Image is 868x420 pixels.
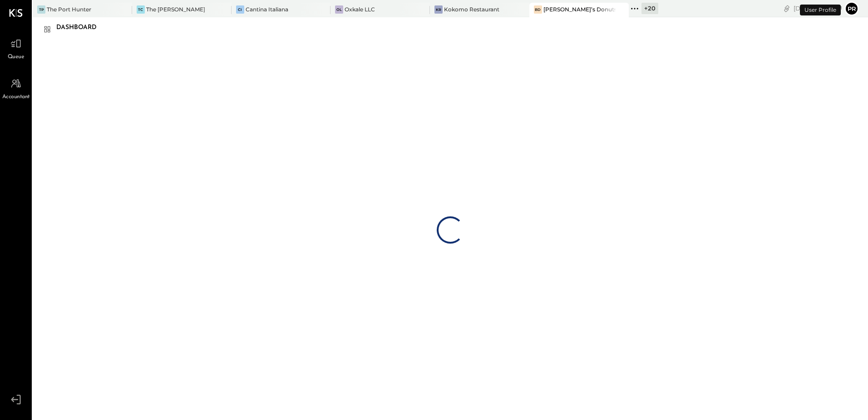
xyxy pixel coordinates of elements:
div: [PERSON_NAME]’s Donuts [543,5,615,13]
span: Accountant [2,93,30,101]
div: TC [137,5,145,14]
div: Oxkale LLC [345,5,375,13]
div: copy link [782,4,791,13]
div: User Profile [800,5,841,15]
a: Accountant [0,75,31,101]
a: Queue [0,35,31,61]
div: Cantina Italiana [246,5,288,13]
div: KR [434,5,443,14]
div: The [PERSON_NAME] [146,5,205,13]
div: CI [236,5,244,14]
span: Queue [8,53,25,61]
div: + 20 [641,3,658,14]
div: OL [335,5,343,14]
div: TP [37,5,45,14]
button: Pr [844,1,859,16]
div: The Port Hunter [47,5,91,13]
div: BD [534,5,542,14]
div: Dashboard [56,20,106,35]
div: Kokomo Restaurant [444,5,499,13]
div: [DATE] [794,4,842,13]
